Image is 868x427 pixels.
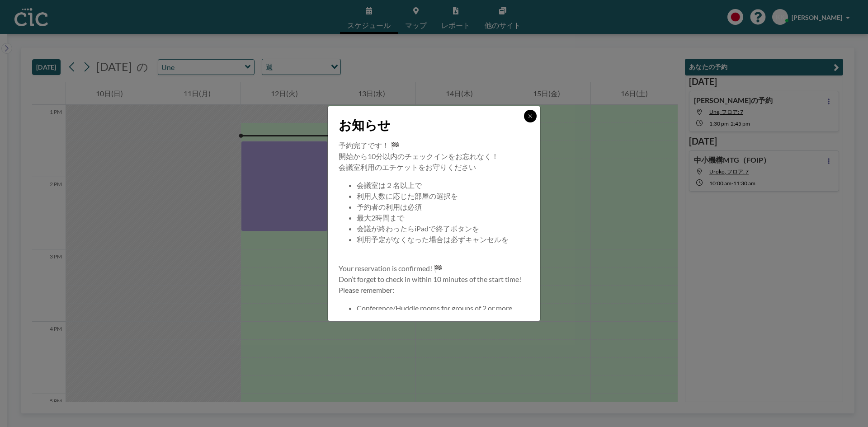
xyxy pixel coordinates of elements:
span: Don’t forget to check in within 10 minutes of the start time! [339,275,521,283]
span: 利用予定がなくなった場合は必ずキャンセルを [357,235,509,244]
span: Your reservation is confirmed! 🏁 [339,264,443,272]
span: 予約者の利用は必須 [357,202,422,211]
span: Conference/Huddle rooms for groups of 2 or more [357,304,512,312]
span: Please remember: [339,286,394,294]
span: 会議が終わったらiPadで終了ボタンを [357,224,479,233]
span: 会議室利用のエチケットをお守りください [339,163,476,171]
span: 会議室は２名以上で [357,181,422,189]
span: 利用人数に応じた部屋の選択を [357,192,458,200]
span: 最大2時間まで [357,213,404,222]
span: お知らせ [339,117,391,133]
span: 開始から10分以内のチェックインをお忘れなく！ [339,152,499,160]
span: 予約完了です！ 🏁 [339,141,400,150]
